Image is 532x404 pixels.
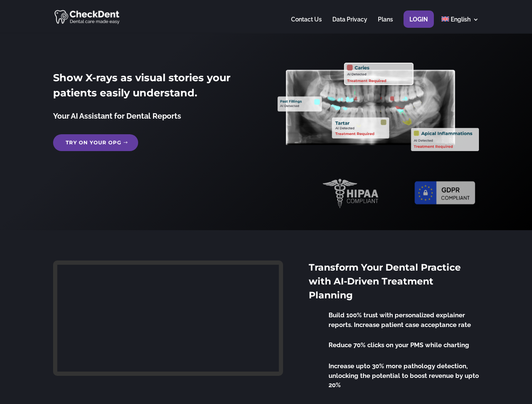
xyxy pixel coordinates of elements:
[54,8,120,25] img: CheckDent AI
[291,16,322,33] a: Contact Us
[329,362,479,389] span: Increase upto 30% more pathology detection, unlocking the potential to boost revenue by upto 20%
[309,262,461,301] span: Transform Your Dental Practice with AI-Driven Treatment Planning
[332,16,367,33] a: Data Privacy
[53,134,138,151] a: Try on your OPG
[441,16,479,33] a: English
[278,63,479,151] img: X_Ray_annotated
[329,341,469,349] span: Reduce 70% clicks on your PMS while charting
[53,70,254,105] h2: Show X-rays as visual stories your patients easily understand.
[53,112,181,120] span: Your AI Assistant for Dental Reports
[378,16,393,33] a: Plans
[409,16,428,33] a: Login
[329,311,471,329] span: Build 100% trust with personalized explainer reports. Increase patient case acceptance rate
[451,16,471,23] span: English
